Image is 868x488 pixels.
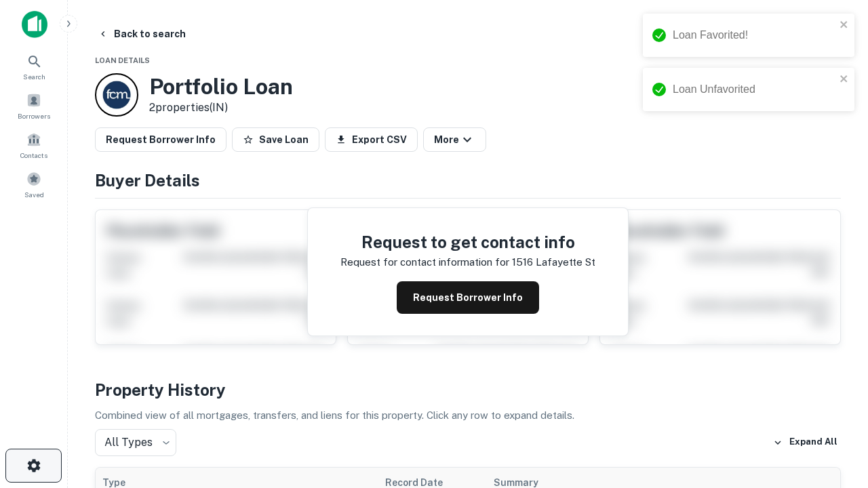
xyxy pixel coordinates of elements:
div: Loan Unfavorited [673,81,835,98]
a: Search [4,48,64,85]
button: Back to search [92,22,191,46]
div: All Types [95,429,176,456]
h3: Portfolio Loan [149,74,293,100]
button: close [840,73,849,86]
p: Request for contact information for [340,254,509,270]
a: Contacts [4,127,64,163]
p: 1516 lafayette st [512,254,595,270]
button: Save Loan [232,127,319,152]
button: close [840,19,849,32]
iframe: Chat Widget [800,336,868,401]
button: Request Borrower Info [397,281,539,314]
span: Loan Details [95,56,150,64]
h4: Buyer Details [95,168,841,192]
h4: Request to get contact info [340,230,595,254]
h4: Property History [95,378,841,402]
p: 2 properties (IN) [149,100,293,116]
button: Request Borrower Info [95,127,226,152]
span: Saved [24,189,44,200]
span: Borrowers [18,110,50,121]
span: Contacts [20,150,47,161]
span: Search [23,71,45,82]
p: Combined view of all mortgages, transfers, and liens for this property. Click any row to expand d... [95,407,841,424]
button: Expand All [770,432,841,453]
div: Loan Favorited! [673,27,835,43]
button: More [423,127,486,152]
button: Export CSV [325,127,418,152]
a: Saved [4,166,64,203]
a: Borrowers [4,87,64,124]
img: capitalize-icon.png [22,11,47,38]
